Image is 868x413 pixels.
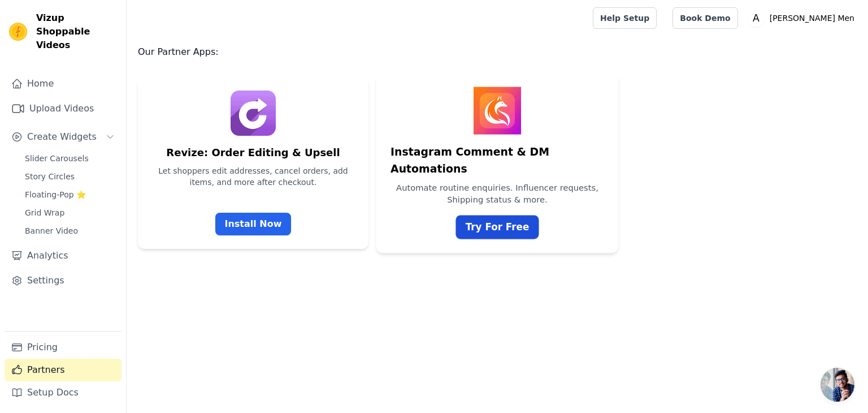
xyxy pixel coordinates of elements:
a: Analytics [5,244,121,267]
a: Partners [5,359,121,381]
a: Pricing [5,336,121,359]
img: Revize: Order Editing & Upsell logo [231,91,276,136]
a: Install Now [215,213,290,235]
span: Vizup Shoppable Videos [36,11,117,52]
img: Instagram Comment & DM Automations logo [474,87,521,135]
a: Try For Free [456,215,539,239]
a: Slider Carousels [18,150,121,166]
span: Create Widgets [27,130,97,144]
a: Upload Videos [5,97,121,120]
p: Automate routine enquiries. Influencer requests, Shipping status & more. [390,182,604,206]
a: Open chat [821,368,854,402]
a: Home [5,72,121,95]
a: Settings [5,269,121,292]
span: Grid Wrap [25,207,64,218]
a: Setup Docs [5,381,121,404]
p: [PERSON_NAME] Men [765,8,859,28]
a: Help Setup [593,7,657,29]
span: Banner Video [25,225,78,236]
h5: Revize: Order Editing & Upsell [166,145,340,161]
a: Story Circles [18,169,121,184]
a: Book Demo [672,7,737,29]
p: Let shoppers edit addresses, cancel orders, add items, and more after checkout. [151,165,355,188]
img: Vizup [9,23,27,41]
span: Floating-Pop ⭐ [25,189,86,200]
button: Create Widgets [5,126,121,148]
text: A [753,12,759,24]
a: Grid Wrap [18,205,121,221]
span: Story Circles [25,171,75,182]
h5: Instagram Comment & DM Automations [390,144,604,177]
span: Slider Carousels [25,153,89,164]
h4: Our Partner Apps: [138,45,857,59]
a: Banner Video [18,223,121,239]
button: A [PERSON_NAME] Men [747,8,859,28]
a: Floating-Pop ⭐ [18,187,121,203]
